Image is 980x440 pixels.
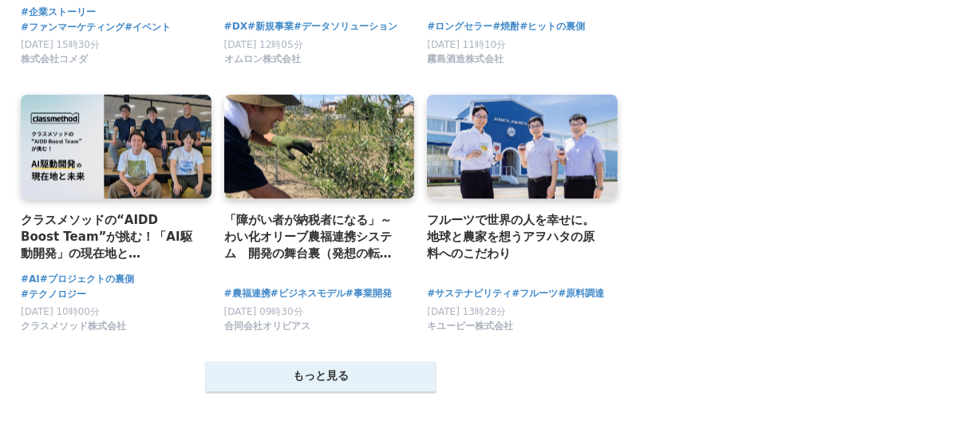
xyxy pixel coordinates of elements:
a: #DX [224,19,247,34]
a: キユーピー株式会社 [427,324,513,336]
a: #新規事業 [247,19,294,34]
span: キユーピー株式会社 [427,320,513,333]
a: #プロジェクトの裏側 [40,272,134,287]
a: 株式会社コメダ [21,57,88,69]
a: #ヒットの裏側 [520,19,585,34]
a: #サステナビリティ [427,286,512,301]
a: 「障がい者が納税者になる」～わい化オリーブ農福連携システム 開発の舞台裏（発想の転換と想い）～ [224,211,402,263]
a: #焼酎 [492,19,520,34]
a: #ロングセラー [427,19,492,34]
span: 合同会社オリビアス [224,320,310,333]
span: 霧島酒造株式会社 [427,53,504,66]
a: フルーツで世界の人を幸せに。地球と農家を想うアヲハタの原料へのこだわり [427,211,605,263]
a: #ファンマーケティング [21,20,124,35]
a: #農福連携 [224,286,271,301]
span: [DATE] 12時05分 [224,39,303,50]
a: 霧島酒造株式会社 [427,57,504,69]
a: #ビジネスモデル [271,286,346,301]
a: #AI [21,272,40,287]
a: #企業ストーリー [21,5,96,20]
a: クラスメソッド株式会社 [21,324,126,336]
a: #原料調達 [558,286,604,301]
a: 合同会社オリビアス [224,324,310,336]
span: [DATE] 09時30分 [224,306,303,317]
a: #事業開発 [346,286,392,301]
span: 株式会社コメダ [21,53,88,66]
a: オムロン株式会社 [224,57,301,69]
span: オムロン株式会社 [224,53,301,66]
span: [DATE] 15時30分 [21,39,100,50]
span: [DATE] 11時10分 [427,39,506,50]
span: [DATE] 10時00分 [21,306,100,317]
button: もっと見る [206,361,436,391]
a: #データソリューション [294,19,397,34]
a: クラスメソッドの“AIDD Boost Team”が挑む！「AI駆動開発」の現在地と[PERSON_NAME] [21,211,199,263]
a: #イベント [124,20,171,35]
a: #テクノロジー [21,287,86,302]
span: [DATE] 13時28分 [427,306,506,317]
span: クラスメソッド株式会社 [21,320,126,333]
a: #フルーツ [512,286,558,301]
